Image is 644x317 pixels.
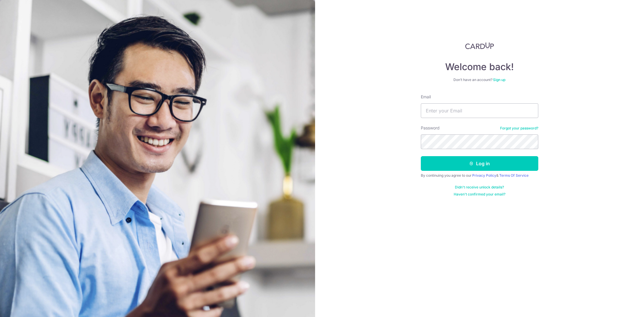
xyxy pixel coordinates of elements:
a: Didn't receive unlock details? [455,185,504,190]
img: CardUp Logo [465,42,494,49]
a: Forgot your password? [500,126,538,131]
div: By continuing you agree to our & [421,173,538,178]
button: Log in [421,156,538,171]
label: Password [421,125,440,131]
a: Terms Of Service [499,173,529,178]
a: Privacy Policy [472,173,496,178]
a: Haven't confirmed your email? [454,192,505,197]
label: Email [421,94,431,100]
a: Sign up [493,77,505,82]
input: Enter your Email [421,103,538,118]
div: Don’t have an account? [421,77,538,82]
h4: Welcome back! [421,61,538,73]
